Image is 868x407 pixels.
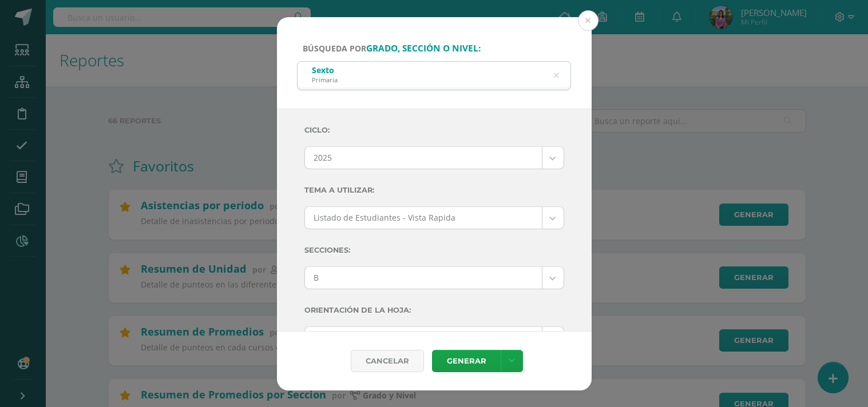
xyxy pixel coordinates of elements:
[314,147,533,169] span: 2025
[298,62,571,90] input: ej. Primero primaria, etc.
[312,75,338,84] div: Primaria
[314,207,533,229] span: Listado de Estudiantes - Vista Rapida
[303,43,481,54] span: Búsqueda por
[578,10,599,31] button: Close (Esc)
[304,118,564,142] label: Ciclo:
[366,42,481,54] strong: grado, sección o nivel:
[312,65,338,75] div: Sexto
[314,327,533,349] span: Vertical
[305,327,564,349] a: Vertical
[432,350,501,372] a: Generar
[305,207,564,229] a: Listado de Estudiantes - Vista Rapida
[351,350,424,372] div: Cancelar
[305,147,564,169] a: 2025
[314,267,533,289] span: B
[305,267,564,289] a: B
[304,178,564,202] label: Tema a Utilizar:
[304,238,564,262] label: Secciones:
[304,298,564,322] label: Orientación de la hoja:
